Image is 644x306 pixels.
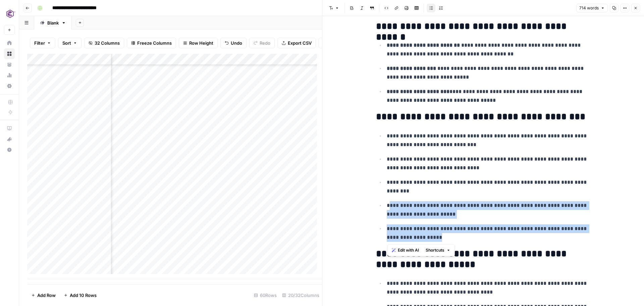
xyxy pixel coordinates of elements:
[389,246,422,255] button: Edit with AI
[189,40,213,46] span: Row Height
[70,292,97,299] span: Add 10 Rows
[34,40,45,46] span: Filter
[398,247,419,253] span: Edit with AI
[4,134,14,144] div: What's new?
[179,38,218,48] button: Row Height
[220,38,247,48] button: Undo
[37,292,56,299] span: Add Row
[423,246,453,255] button: Shortcuts
[251,290,279,301] div: 60 Rows
[30,38,55,48] button: Filter
[579,5,599,11] span: 714 words
[4,134,15,144] button: What's new?
[4,38,15,48] a: Home
[4,81,15,91] a: Settings
[4,123,15,134] a: AirOps Academy
[4,59,15,70] a: Your Data
[4,48,15,59] a: Browse
[231,40,242,46] span: Undo
[277,38,316,48] button: Export CSV
[249,38,275,48] button: Redo
[34,16,72,30] a: Blank
[47,19,59,26] div: Blank
[4,144,15,155] button: Help + Support
[95,40,120,46] span: 32 Columns
[279,290,322,301] div: 20/32 Columns
[426,247,444,253] span: Shortcuts
[137,40,172,46] span: Freeze Columns
[4,70,15,81] a: Usage
[4,5,15,22] button: Workspace: Commvault
[58,38,82,48] button: Sort
[84,38,124,48] button: 32 Columns
[60,290,101,301] button: Add 10 Rows
[260,40,270,46] span: Redo
[576,4,608,12] button: 714 words
[4,8,16,20] img: Commvault Logo
[62,40,71,46] span: Sort
[127,38,176,48] button: Freeze Columns
[288,40,312,46] span: Export CSV
[27,290,60,301] button: Add Row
